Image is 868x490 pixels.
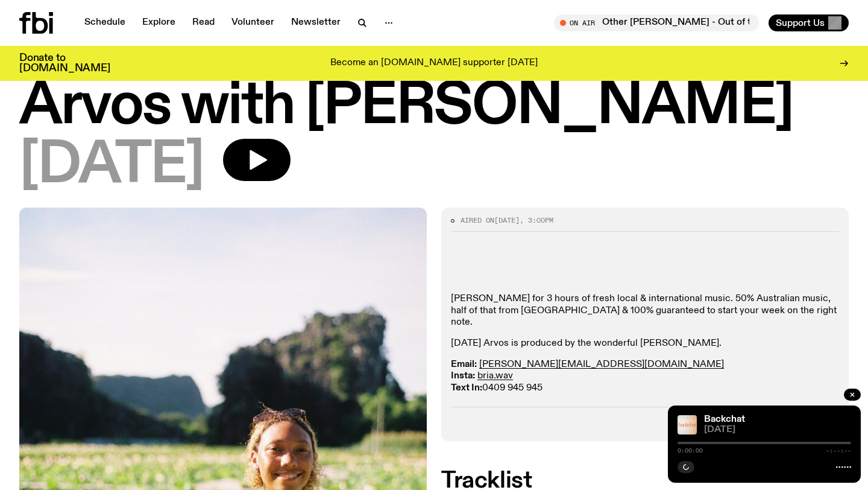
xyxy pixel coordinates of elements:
[19,139,204,193] span: [DATE]
[77,14,133,31] a: Schedule
[451,293,839,328] p: [PERSON_NAME] for 3 hours of fresh local & international music. ​50% Australian music, half of th...
[284,14,348,31] a: Newsletter
[678,448,703,454] span: 0:00:00
[451,360,477,369] strong: Email:
[769,14,849,31] button: Support Us
[185,14,222,31] a: Read
[479,360,724,369] a: [PERSON_NAME][EMAIL_ADDRESS][DOMAIN_NAME]
[19,53,110,74] h3: Donate to [DOMAIN_NAME]
[451,371,475,381] strong: Insta:
[451,383,482,393] strong: Text In:
[554,14,759,31] button: On AirOther [PERSON_NAME] - Out of the Box
[19,80,849,134] h1: Arvos with [PERSON_NAME]
[477,371,513,381] a: bria.wav
[704,415,745,424] a: Backchat
[461,215,494,225] span: Aired on
[135,14,183,31] a: Explore
[520,215,553,225] span: , 3:00pm
[330,58,538,69] p: Become an [DOMAIN_NAME] supporter [DATE]
[704,425,851,434] span: [DATE]
[451,359,839,394] p: 0409 945 945
[224,14,281,31] a: Volunteer
[494,215,520,225] span: [DATE]
[776,17,825,28] span: Support Us
[826,448,851,454] span: -:--:--
[451,338,839,349] p: [DATE] Arvos is produced by the wonderful [PERSON_NAME].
